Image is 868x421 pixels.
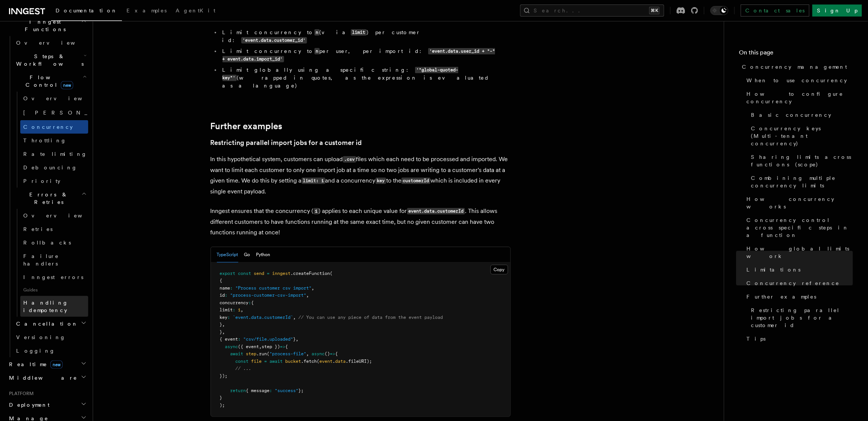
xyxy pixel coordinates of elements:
[23,253,59,267] span: Failure handlers
[246,351,257,356] span: step
[407,208,465,214] code: event.data.customerId
[13,320,78,327] span: Cancellation
[346,359,372,364] span: .fileURI);
[238,336,241,342] span: :
[402,178,430,184] code: customerId
[23,164,77,171] span: Debouncing
[299,388,304,393] span: };
[233,315,293,320] span: `event.data.customerId`
[270,359,283,364] span: await
[223,329,225,335] span: ,
[23,137,66,143] span: Throttling
[312,285,314,291] span: ,
[280,344,286,349] span: =>
[126,8,167,14] span: Examples
[176,8,215,14] span: AgentKit
[6,371,88,385] button: Middleware
[748,150,853,171] a: Sharing limits across functions (scope)
[56,8,117,14] span: Documentation
[20,249,88,270] a: Failure handlers
[13,50,88,71] button: Steps & Workflows
[13,71,88,92] button: Flow Controlnew
[23,274,83,280] span: Inngest errors
[220,307,233,312] span: limit
[6,15,88,36] button: Inngest Functions
[314,29,320,36] code: n
[220,395,223,400] span: }
[23,124,73,130] span: Concurrency
[751,153,853,168] span: Sharing limits across functions (scope)
[744,263,853,276] a: Limitations
[296,336,299,342] span: ,
[741,5,809,17] a: Contact sales
[233,307,236,312] span: :
[20,120,88,134] a: Concurrency
[13,74,83,89] span: Flow Control
[6,401,50,409] span: Deployment
[13,191,81,206] span: Errors & Retries
[335,351,338,356] span: {
[343,156,356,163] code: .csv
[739,60,853,74] a: Concurrency management
[751,125,853,147] span: Concurrency keys (Multi-tenant concurrency)
[257,351,267,356] span: .run
[220,66,499,89] li: Limit globally using a specific string: (wrapped in quotes, as the expression is evaluated as a l...
[220,329,223,335] span: }
[299,315,443,320] span: // You can use any piece of data from the event payload
[748,303,853,332] a: Restricting parallel import jobs for a customer id
[293,315,296,320] span: ,
[238,307,241,312] span: 1
[20,92,88,105] a: Overview
[747,216,853,239] span: Concurrency control across specific steps in a function
[330,351,335,356] span: =>
[351,29,367,36] code: limit
[13,344,88,358] a: Logging
[13,330,88,344] a: Versioning
[747,293,817,300] span: Further examples
[236,366,251,371] span: // ...
[739,48,853,60] h4: On this page
[520,5,664,17] button: Search...⌘K
[217,247,238,263] button: TypeScript
[314,48,320,54] code: n
[230,285,233,291] span: :
[220,300,249,305] span: concurrency
[211,137,362,148] a: Restricting parallel import jobs for a customer id
[490,265,508,275] button: Copy
[220,47,499,63] li: Limit concurrency to per user, per import id:
[223,322,225,327] span: ,
[220,403,225,408] span: );
[238,271,251,276] span: const
[211,154,511,197] p: In this hypothetical system, customers can upload files which each need to be processed and impor...
[747,266,801,273] span: Limitations
[747,335,766,343] span: Tips
[228,315,230,320] span: :
[16,348,55,354] span: Logging
[744,332,853,346] a: Tips
[20,284,88,296] span: Guides
[230,388,246,393] span: return
[270,351,307,356] span: "process-file"
[244,336,293,342] span: "csv/file.uploaded"
[742,63,847,71] span: Concurrency management
[230,293,307,298] span: "process-customer-csv-import"
[13,92,88,188] div: Flow Controlnew
[748,171,853,192] a: Combining multiple concurrency limits
[211,206,511,238] p: Inngest ensures that the concurrency ( ) applies to each unique value for . This allows different...
[16,334,66,340] span: Versioning
[6,361,63,368] span: Realtime
[301,359,317,364] span: .fetch
[265,359,267,364] span: =
[333,359,335,364] span: .
[307,351,309,356] span: ,
[376,178,386,184] code: key
[744,290,853,303] a: Further examples
[744,213,853,242] a: Concurrency control across specific steps in a function
[20,174,88,188] a: Priority
[230,351,244,356] span: await
[335,359,346,364] span: data
[225,293,228,298] span: :
[747,77,847,84] span: When to use concurrency
[812,5,862,17] a: Sign Up
[251,359,262,364] span: file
